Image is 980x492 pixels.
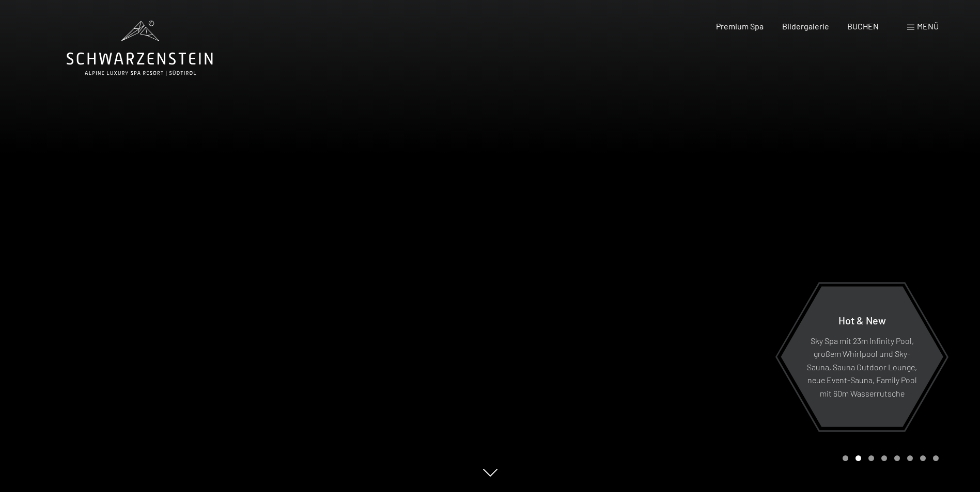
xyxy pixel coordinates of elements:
span: Hot & New [838,314,886,326]
a: BUCHEN [847,21,879,31]
div: Carousel Page 1 [843,455,848,461]
div: Carousel Page 3 [868,455,874,461]
span: Menü [917,21,939,31]
div: Carousel Page 8 [933,455,939,461]
div: Carousel Page 2 (Current Slide) [855,455,861,461]
div: Carousel Page 7 [920,455,926,461]
div: Carousel Page 5 [894,455,900,461]
a: Bildergalerie [782,21,829,31]
div: Carousel Page 4 [881,455,887,461]
p: Sky Spa mit 23m Infinity Pool, großem Whirlpool und Sky-Sauna, Sauna Outdoor Lounge, neue Event-S... [806,334,918,400]
div: Carousel Page 6 [907,455,913,461]
div: Carousel Pagination [839,455,939,461]
a: Hot & New Sky Spa mit 23m Infinity Pool, großem Whirlpool und Sky-Sauna, Sauna Outdoor Lounge, ne... [780,286,944,428]
a: Premium Spa [716,21,764,31]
